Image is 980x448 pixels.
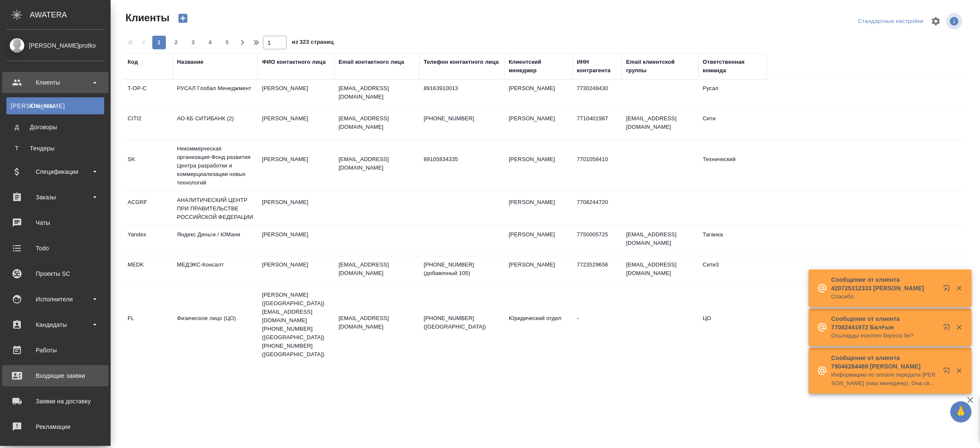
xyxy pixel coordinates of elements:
[6,165,104,178] div: Спецификации
[2,238,108,259] a: Todo
[6,267,104,280] div: Проекты SC
[504,151,573,181] td: [PERSON_NAME]
[856,15,926,28] div: split button
[339,155,415,172] p: [EMAIL_ADDRESS][DOMAIN_NAME]
[509,58,568,75] div: Клиентский менеджер
[622,110,698,140] td: [EMAIL_ADDRESS][DOMAIN_NAME]
[6,318,104,331] div: Кандидаты
[258,151,334,181] td: [PERSON_NAME]
[504,226,573,256] td: [PERSON_NAME]
[6,293,104,306] div: Исполнители
[573,256,622,286] td: 7723529656
[220,38,234,47] span: 5
[6,420,104,433] div: Рекламации
[11,144,100,153] div: Тендеры
[6,395,104,408] div: Заявки на доставку
[169,36,183,49] button: 2
[123,226,173,256] td: Yandex
[831,275,937,292] p: Сообщение от клиента 420725312333 [PERSON_NAME]
[6,191,104,204] div: Заказы
[698,80,766,110] td: Русал
[950,284,968,292] button: Закрыть
[203,36,217,49] button: 4
[504,80,573,110] td: [PERSON_NAME]
[698,256,766,286] td: Сити3
[831,332,937,340] p: Осыларды есептеп бересіз бе?
[173,110,258,140] td: АО КБ СИТИБАНК (2)
[573,194,622,224] td: 7708244720
[504,310,573,340] td: Юридический отдел
[173,256,258,286] td: МЕДЭКС-Консалт
[831,371,937,388] p: Информацию по оплате передала [PERSON_NAME] (наш менеджер). Она свяжется с вами для урегулировани...
[698,151,766,181] td: Технический
[339,58,404,66] div: Email контактного лица
[424,84,500,93] p: 89163910013
[123,11,169,25] span: Клиенты
[6,119,104,136] a: ДДоговоры
[123,194,173,224] td: ACGRF
[6,242,104,255] div: Todo
[424,155,500,164] p: 89105834335
[186,38,200,47] span: 3
[950,323,968,331] button: Закрыть
[292,37,333,49] span: из 323 страниц
[831,292,937,301] p: Спасибо
[258,286,334,363] td: [PERSON_NAME] ([GEOGRAPHIC_DATA]) [EMAIL_ADDRESS][DOMAIN_NAME] [PHONE_NUMBER] ([GEOGRAPHIC_DATA])...
[173,140,258,191] td: Некоммерческая организация Фонд развития Центра разработки и коммерциализации новых технологий
[424,58,499,66] div: Телефон контактного лица
[573,226,622,256] td: 7750005725
[6,41,104,50] div: [PERSON_NAME]prutko
[6,76,104,89] div: Клиенты
[203,38,217,47] span: 4
[123,256,173,286] td: MEDK
[339,114,415,131] p: [EMAIL_ADDRESS][DOMAIN_NAME]
[6,97,104,114] a: [PERSON_NAME]Клиенты
[698,226,766,256] td: Таганка
[831,315,937,332] p: Сообщение от клиента 77082441972 Балғын
[258,226,334,256] td: [PERSON_NAME]
[30,6,111,23] div: AWATERA
[573,310,622,340] td: -
[504,110,573,140] td: [PERSON_NAME]
[626,58,694,75] div: Email клиентской группы
[220,36,234,49] button: 5
[2,340,108,361] a: Работы
[573,80,622,110] td: 7730248430
[424,114,500,123] p: [PHONE_NUMBER]
[950,367,968,374] button: Закрыть
[11,102,100,110] div: Клиенты
[6,344,104,357] div: Работы
[926,11,946,31] span: Настроить таблицу
[2,212,108,233] a: Чаты
[2,391,108,412] a: Заявки на доставку
[424,314,500,331] p: [PHONE_NUMBER] ([GEOGRAPHIC_DATA])
[123,151,173,181] td: SK
[123,310,173,340] td: FL
[339,84,415,101] p: [EMAIL_ADDRESS][DOMAIN_NAME]
[946,13,964,29] span: Посмотреть информацию
[938,362,958,383] button: Открыть в новой вкладке
[339,314,415,331] p: [EMAIL_ADDRESS][DOMAIN_NAME]
[6,369,104,382] div: Входящие заявки
[258,256,334,286] td: [PERSON_NAME]
[2,263,108,284] a: Проекты SC
[173,226,258,256] td: Яндекс Деньги / ЮМани
[2,416,108,437] a: Рекламации
[831,354,937,371] p: Сообщение от клиента 79046284469 [PERSON_NAME]
[123,110,173,140] td: CITI2
[258,110,334,140] td: [PERSON_NAME]
[698,310,766,340] td: ЦО
[577,58,618,75] div: ИНН контрагента
[622,256,698,286] td: [EMAIL_ADDRESS][DOMAIN_NAME]
[938,280,958,300] button: Открыть в новой вкладке
[424,261,500,278] p: [PHONE_NUMBER] (добавочный 105)
[173,80,258,110] td: РУСАЛ Глобал Менеджмент
[11,123,100,131] div: Договоры
[128,58,138,66] div: Код
[6,216,104,229] div: Чаты
[504,194,573,224] td: [PERSON_NAME]
[698,110,766,140] td: Сити
[2,365,108,386] a: Входящие заявки
[123,80,173,110] td: T-OP-C
[258,194,334,224] td: [PERSON_NAME]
